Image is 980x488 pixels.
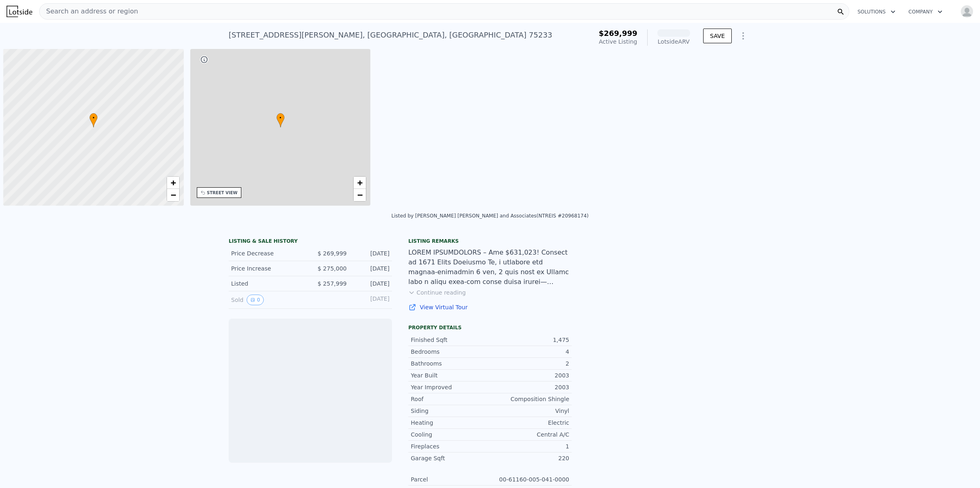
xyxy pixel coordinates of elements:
div: Fireplaces [411,442,490,450]
div: Vinyl [490,407,569,415]
div: Bathrooms [411,359,490,368]
button: Solutions [851,4,902,19]
span: + [170,177,176,188]
div: Sold [231,295,304,305]
div: Year Built [411,371,490,379]
a: Zoom out [354,189,366,201]
div: Lotside ARV [657,38,690,46]
div: LISTING & SALE HISTORY [229,238,392,246]
div: 2 [490,359,569,368]
div: Finished Sqft [411,336,490,344]
div: • [89,113,98,127]
div: • [276,113,285,127]
div: 1,475 [490,336,569,344]
span: Search an address or region [40,7,138,16]
span: $269,999 [599,29,637,38]
div: Price Increase [231,264,304,273]
span: • [276,114,285,122]
div: Year Improved [411,383,490,391]
button: Continue reading [408,288,466,297]
div: 220 [490,454,569,462]
div: Parcel [411,475,490,484]
a: Zoom in [354,177,366,189]
div: [DATE] [353,279,390,288]
div: [DATE] [353,295,390,305]
div: 2003 [490,371,569,379]
button: Show Options [735,28,751,44]
div: [DATE] [353,249,390,257]
a: Zoom in [167,177,179,189]
div: 00-61160-005-041-0000 [490,475,569,484]
div: Bedrooms [411,348,490,356]
span: $ 257,999 [318,280,347,287]
div: LOREM IPSUMDOLORS – Ame $631,023! Consect ad 1671 Elits Doeiusmo Te, i utlabore etd magnaa-enimad... [408,248,572,287]
span: + [357,177,363,188]
span: − [357,190,363,200]
span: • [89,114,98,122]
button: SAVE [703,29,732,43]
div: Heating [411,419,490,427]
a: Zoom out [167,189,179,201]
span: Active Listing [599,38,637,45]
div: [DATE] [353,264,390,273]
button: View historical data [247,295,264,305]
a: View Virtual Tour [408,303,572,311]
button: Company [902,4,949,19]
div: Cooling [411,430,490,439]
div: Roof [411,395,490,403]
div: [STREET_ADDRESS][PERSON_NAME] , [GEOGRAPHIC_DATA] , [GEOGRAPHIC_DATA] 75233 [229,29,552,41]
img: avatar [960,5,973,18]
div: Siding [411,407,490,415]
img: Lotside [7,6,32,17]
div: 2003 [490,383,569,391]
div: STREET VIEW [207,190,238,196]
div: 4 [490,348,569,356]
span: $ 275,000 [318,265,347,272]
div: Listing remarks [408,238,572,244]
div: Central A/C [490,430,569,439]
span: $ 269,999 [318,250,347,257]
div: 1 [490,442,569,450]
div: Listed [231,279,304,288]
div: Property details [408,324,572,331]
div: Price Decrease [231,249,304,257]
span: − [170,190,176,200]
div: Composition Shingle [490,395,569,403]
div: Listed by [PERSON_NAME] [PERSON_NAME] and Associates (NTREIS #20968174) [391,213,588,219]
div: Electric [490,419,569,427]
div: Garage Sqft [411,454,490,462]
